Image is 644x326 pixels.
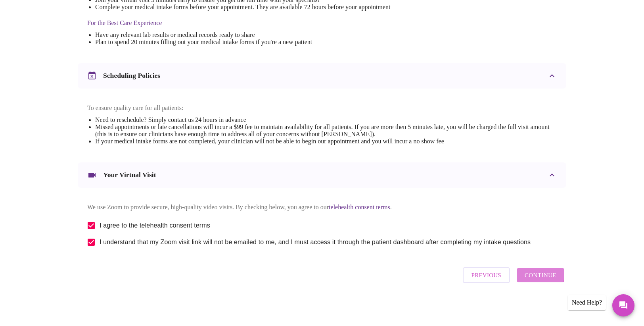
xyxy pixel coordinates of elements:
[103,71,160,80] h3: Scheduling Policies
[95,116,557,123] li: Need to reschedule? Simply contact us 24 hours in advance
[463,267,510,283] button: Previous
[100,237,531,247] span: I understand that my Zoom visit link will not be emailed to me, and I must access it through the ...
[517,268,564,282] button: Continue
[87,19,390,27] h4: For the Best Care Experience
[95,123,557,138] li: Missed appointments or late cancellations will incur a $99 fee to maintain availability for all p...
[95,39,390,46] li: Plan to spend 20 minutes filling out your medical intake forms if you're a new patient
[525,270,556,280] span: Continue
[95,4,390,11] li: Complete your medical intake forms before your appointment. They are available 72 hours before yo...
[568,295,606,310] div: Need Help?
[87,104,557,112] p: To ensure quality care for all patients:
[471,270,501,280] span: Previous
[78,162,566,188] div: Your Virtual Visit
[95,138,557,145] li: If your medical intake forms are not completed, your clinician will not be able to begin our appo...
[100,221,210,230] span: I agree to the telehealth consent terms
[612,294,634,316] button: Messages
[95,31,390,39] li: Have any relevant lab results or medical records ready to share
[78,63,566,89] div: Scheduling Policies
[87,204,557,211] p: We use Zoom to provide secure, high-quality video visits. By checking below, you agree to our .
[329,204,390,210] a: telehealth consent terms
[103,171,156,179] h3: Your Virtual Visit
